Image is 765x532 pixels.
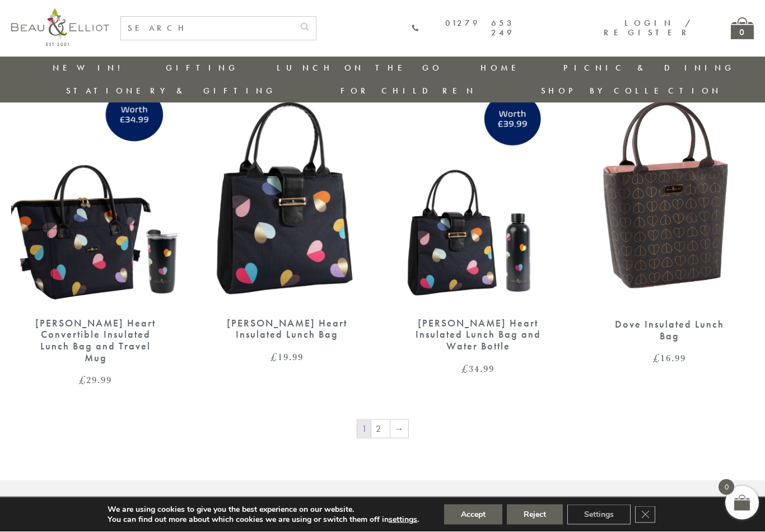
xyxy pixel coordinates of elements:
[11,419,754,441] nav: Product Pagination
[371,420,390,438] a: Page 2
[563,62,735,73] a: Picnic & Dining
[731,17,754,39] a: 0
[394,88,563,374] a: Emily Heart Insulated Lunch Bag and Water Bottle [PERSON_NAME] Heart Insulated Lunch Bag and Wate...
[31,318,161,364] div: [PERSON_NAME] Heart Convertible Insulated Lunch Bag and Travel Mug
[461,362,469,375] span: £
[653,351,660,365] span: £
[11,88,180,306] img: Emily Heart Convertible Lunch Bag and Travel Mug
[461,362,495,375] bdi: 34.99
[66,85,276,96] a: Stationery & Gifting
[653,351,686,365] bdi: 16.99
[270,350,304,363] bdi: 19.99
[79,373,112,386] bdi: 29.99
[222,318,352,340] div: [PERSON_NAME] Heart Insulated Lunch Bag
[481,62,525,73] a: Home
[357,420,371,438] span: Page 1
[166,62,239,73] a: Gifting
[444,505,502,525] button: Accept
[394,88,563,306] img: Emily Heart Insulated Lunch Bag and Water Bottle
[507,505,563,525] button: Reject
[270,350,278,363] span: £
[108,505,419,515] p: We are using cookies to give you the best experience on our website.
[53,62,128,73] a: New in!
[121,17,293,40] input: SEARCH
[585,88,754,308] img: Dove Insulated Lunch Bag
[340,85,477,96] a: For Children
[108,515,419,525] p: You can find out more about which cookies we are using or switch them off in .
[11,8,109,46] img: logo
[277,62,442,73] a: Lunch On The Go
[605,319,735,342] div: Dove Insulated Lunch Bag
[11,88,180,385] a: Emily Heart Convertible Lunch Bag and Travel Mug [PERSON_NAME] Heart Convertible Insulated Lunch ...
[203,88,372,306] img: Emily Heart Insulated Lunch Bag
[567,505,631,525] button: Settings
[390,420,408,438] a: →
[79,373,86,386] span: £
[719,479,734,495] span: 0
[541,85,722,96] a: Shop by collection
[203,88,372,362] a: Emily Heart Insulated Lunch Bag [PERSON_NAME] Heart Insulated Lunch Bag £19.99
[604,17,692,38] a: Login / Register
[389,515,417,525] button: settings
[412,18,515,38] a: 01279 653 249
[635,506,655,523] button: Close GDPR Cookie Banner
[585,88,754,363] a: Dove Insulated Lunch Bag Dove Insulated Lunch Bag £16.99
[413,318,543,352] div: [PERSON_NAME] Heart Insulated Lunch Bag and Water Bottle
